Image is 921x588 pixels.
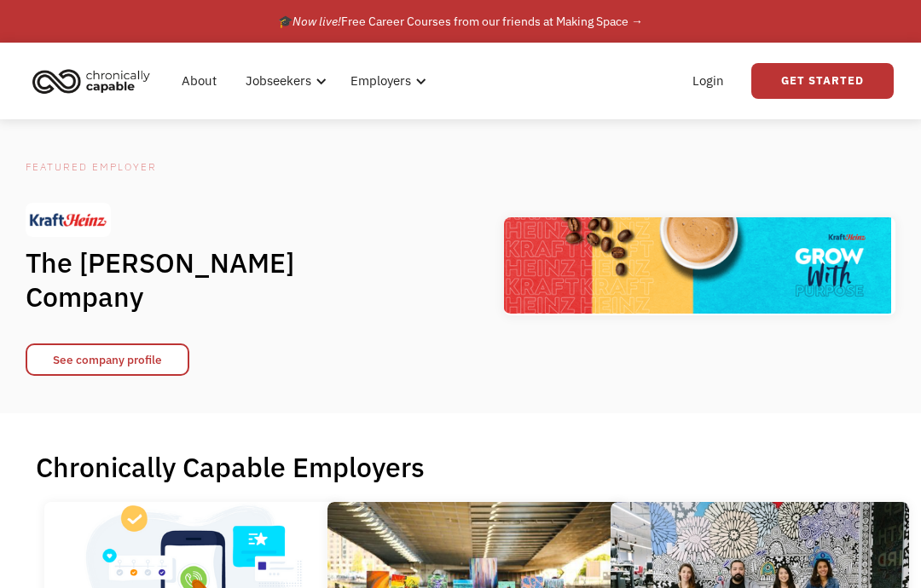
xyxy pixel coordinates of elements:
div: Featured Employer [26,157,417,177]
div: Jobseekers [246,71,311,91]
a: About [171,54,227,108]
a: Get Started [751,63,894,99]
div: Employers [340,54,432,108]
div: Jobseekers [235,54,332,108]
a: home [27,62,163,100]
img: Chronically Capable logo [27,62,155,100]
a: See company profile [26,343,189,376]
a: Login [682,54,734,108]
em: Now live! [293,14,341,29]
div: 🎓 Free Career Courses from our friends at Making Space → [278,11,643,32]
h1: Chronically Capable Employers [36,450,886,484]
div: Employers [350,71,411,91]
h1: The [PERSON_NAME] Company [26,245,417,314]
